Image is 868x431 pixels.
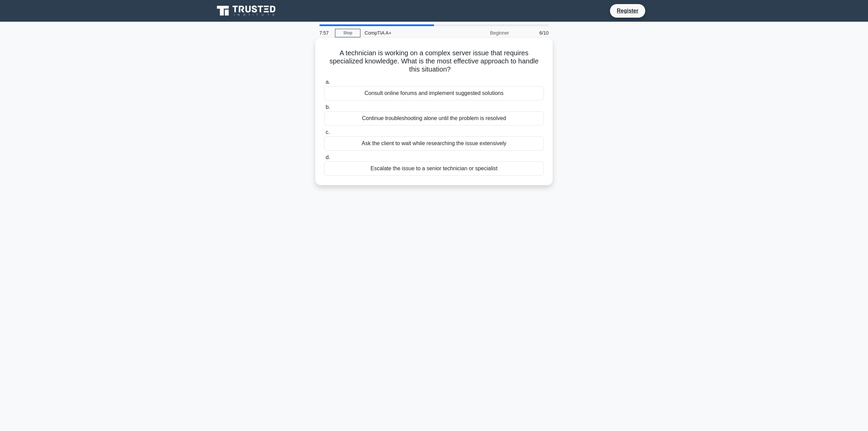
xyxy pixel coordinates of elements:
span: b. [325,104,330,110]
div: 7:57 [315,26,335,40]
a: Stop [335,29,360,37]
div: Beginner [454,26,513,40]
h5: A technician is working on a complex server issue that requires specialized knowledge. What is th... [323,49,545,74]
div: Ask the client to wait while researching the issue extensively [324,136,544,151]
div: 6/10 [513,26,553,40]
div: Escalate the issue to a senior technician or specialist [324,161,544,176]
div: Continue troubleshooting alone until the problem is resolved [324,111,544,125]
span: d. [325,154,330,160]
div: Consult online forums and implement suggested solutions [324,86,544,100]
span: c. [325,129,330,135]
span: a. [325,79,330,85]
a: Register [613,6,643,15]
div: CompTIA A+ [360,26,454,40]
